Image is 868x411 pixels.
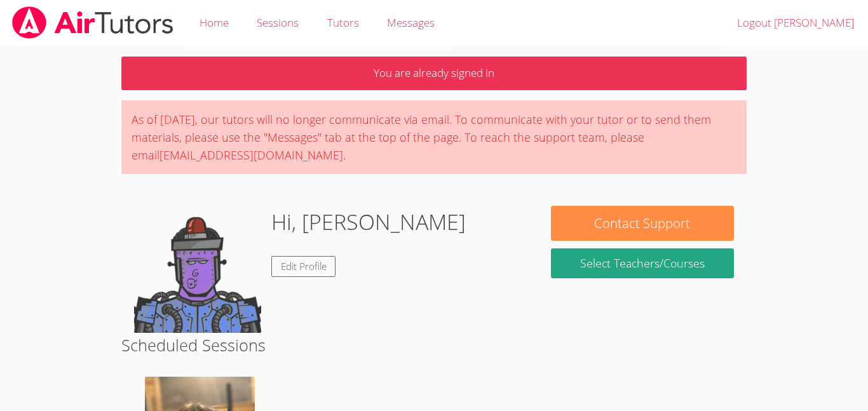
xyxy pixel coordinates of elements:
img: default.png [134,206,261,333]
h2: Scheduled Sessions [121,333,747,357]
span: Messages [387,15,435,30]
button: Contact Support [551,206,734,241]
h1: Hi, [PERSON_NAME] [271,206,466,238]
a: Edit Profile [271,256,336,277]
a: Select Teachers/Courses [551,248,734,278]
div: As of [DATE], our tutors will no longer communicate via email. To communicate with your tutor or ... [121,100,747,174]
p: You are already signed in [121,57,747,90]
img: airtutors_banner-c4298cdbf04f3fff15de1276eac7730deb9818008684d7c2e4769d2f7ddbe033.png [11,6,175,39]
